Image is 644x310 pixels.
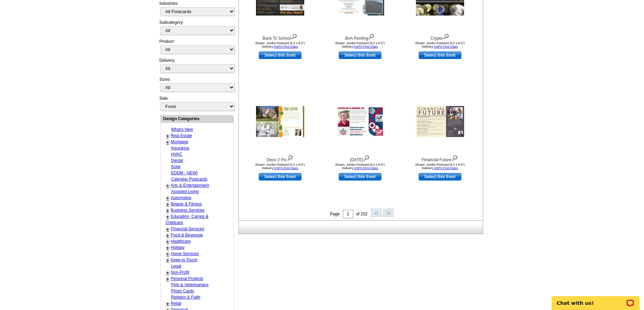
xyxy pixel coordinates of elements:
a: + [166,214,169,220]
div: Subcategory: [160,19,234,38]
a: + [166,301,169,307]
a: Insurance [171,146,190,151]
a: USPS First Class [274,166,298,170]
a: Assisted Living [171,189,199,194]
img: view design details [368,32,375,40]
a: Mortgage [171,139,188,144]
a: Calendar Postcards [171,177,207,182]
div: Shown: Jumbo Postcard (5.5 x 8.5") Delivery: [242,41,318,48]
div: BnA Roofing [322,32,398,41]
button: < [371,209,382,217]
a: Photo Cards [171,289,194,293]
img: view design details [291,32,297,40]
div: Back To School [242,32,318,41]
a: + [166,208,169,213]
img: view design details [363,154,370,161]
a: Holiday [171,245,185,250]
div: Shown: Jumbo Postcard (5.5 x 8.5") Delivery: [322,163,398,170]
div: Side: [160,95,234,112]
div: Delivery: [160,57,234,76]
a: Religion & Faith [171,295,201,300]
a: Food & Beverage [171,233,203,238]
a: + [166,251,169,257]
a: Arts & Entertainment [171,183,209,188]
img: view design details [443,32,449,40]
iframe: LiveChat chat widget [547,288,644,310]
a: Automotive [171,195,192,200]
a: Retail [171,301,182,306]
img: Deco 2 Pic [256,106,304,137]
a: HVAC [171,152,182,157]
a: use this design [259,173,301,181]
div: Shown: Jumbo Postcard (5.5 x 8.5") Delivery: [322,41,398,48]
a: EDDM - NEW! [171,171,198,175]
a: use this design [419,173,461,181]
a: Solar [171,164,181,169]
a: + [166,258,169,263]
a: Beauty & Fitness [171,202,202,206]
a: Healthcare [171,239,191,244]
a: USPS First Class [274,45,298,48]
a: Dental [171,158,183,163]
a: Pets & Veterinarians [171,282,209,287]
img: Election Day [336,106,384,137]
a: What's New [171,127,193,132]
a: use this design [259,51,301,59]
a: Business Services [171,208,205,213]
a: + [166,276,169,282]
div: Design Categories [161,115,234,122]
a: Non-Profit [171,270,190,275]
a: + [166,202,169,207]
a: + [166,133,169,139]
a: Personal Projects [171,276,203,281]
span: of 202 [356,212,367,216]
a: + [166,270,169,275]
a: + [166,239,169,244]
a: Financial Services [171,226,204,231]
a: use this design [419,51,461,59]
a: use this design [339,173,381,181]
a: + [166,195,169,201]
a: Real Estate [171,133,192,138]
div: Sizes: [160,76,234,95]
div: Deco 2 Pic [242,154,318,163]
a: USPS First Class [434,45,458,48]
div: Financial Future [402,154,478,163]
a: + [166,226,169,232]
a: + [166,183,169,188]
a: Legal [171,264,181,269]
img: view design details [451,154,458,161]
div: Shown: Jumbo Postcard (5.5 x 8.5") Delivery: [402,41,478,48]
button: > [383,209,394,217]
a: + [166,245,169,251]
a: + [166,139,169,145]
div: Crypto [402,32,478,41]
span: Page [330,212,340,216]
a: + [166,233,169,238]
div: [DATE] [322,154,398,163]
a: use this design [339,51,381,59]
a: USPS First Class [354,45,378,48]
a: Keep-in-Touch [171,258,197,262]
a: USPS First Class [434,166,458,170]
div: Shown: Jumbo Postcard (5.5 x 8.5") Delivery: [402,163,478,170]
img: Financial Future [416,106,464,137]
img: view design details [287,154,293,161]
div: Product: [160,38,234,57]
a: Home Services [171,251,199,256]
a: Education, Camps & Childcare [166,214,208,225]
div: Shown: Jumbo Postcard (5.5 x 8.5") Delivery: [242,163,318,170]
a: USPS First Class [354,166,378,170]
